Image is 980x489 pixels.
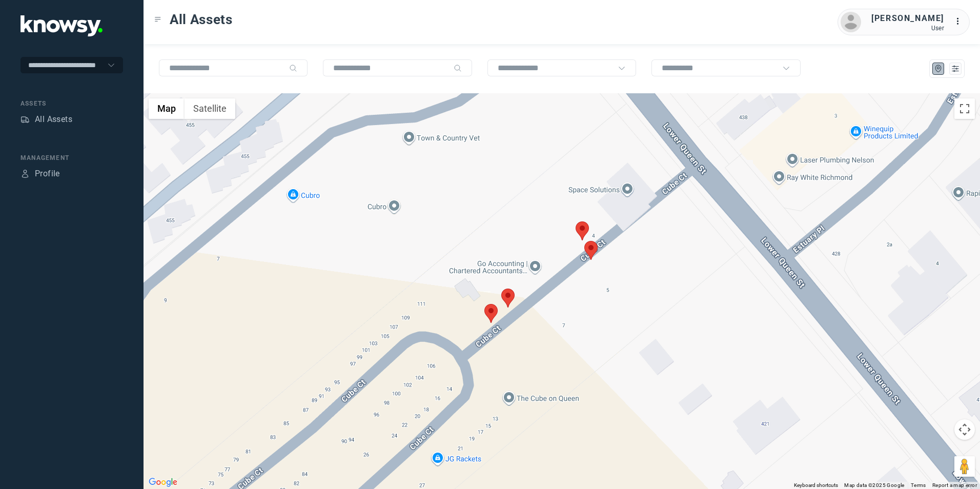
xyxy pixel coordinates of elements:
[954,419,975,440] button: Map camera controls
[289,64,297,72] div: Search
[21,153,123,162] div: Management
[954,15,967,28] div: :
[954,456,975,477] button: Drag Pegman onto the map to open Street View
[954,15,967,29] div: :
[794,482,838,489] button: Keyboard shortcuts
[35,113,72,126] div: All Assets
[170,10,233,29] span: All Assets
[934,64,943,73] div: Map
[454,64,462,72] div: Search
[932,482,977,488] a: Report a map error
[844,482,904,488] span: Map data ©2025 Google
[21,99,123,108] div: Assets
[954,98,975,119] button: Toggle fullscreen view
[21,15,103,36] img: Application Logo
[21,168,60,180] a: ProfileProfile
[841,12,861,32] img: avatar.png
[149,98,185,119] button: Show street map
[21,113,72,126] a: AssetsAll Assets
[146,476,180,489] img: Google
[185,98,235,119] button: Show satellite imagery
[955,17,965,25] tspan: ...
[911,482,926,488] a: Terms (opens in new tab)
[871,25,944,32] div: User
[21,169,30,178] div: Profile
[35,168,60,180] div: Profile
[21,115,30,124] div: Assets
[871,12,944,25] div: [PERSON_NAME]
[951,64,960,73] div: List
[146,476,180,489] a: Open this area in Google Maps (opens a new window)
[154,16,161,23] div: Toggle Menu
